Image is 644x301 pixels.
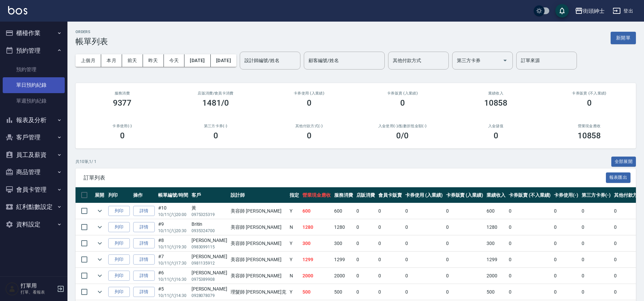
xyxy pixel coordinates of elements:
td: 0 [552,268,580,284]
a: 單週預約紀錄 [3,93,65,109]
td: 0 [552,203,580,219]
th: 會員卡販賣 [377,187,404,203]
td: 500 [485,284,507,300]
h3: 1481/0 [202,98,229,108]
td: 0 [507,203,552,219]
td: Y [288,284,301,300]
td: 1299 [301,252,332,268]
button: 今天 [164,54,185,67]
div: 街頭紳士 [583,7,605,15]
td: 0 [355,284,377,300]
h2: 卡券使用(-) [84,124,161,128]
td: 0 [355,203,377,219]
td: 0 [444,236,485,251]
th: 店販消費 [355,187,377,203]
button: expand row [95,238,105,248]
td: 0 [355,236,377,251]
p: 打單、看報表 [21,289,55,295]
td: 1299 [485,252,507,268]
td: 0 [444,284,485,300]
button: 列印 [108,287,130,297]
a: 詳情 [133,222,155,232]
td: 0 [404,268,444,284]
h5: 打單用 [21,282,55,289]
td: 300 [332,236,355,251]
td: 0 [404,236,444,251]
h2: 卡券販賣 (入業績) [364,91,441,95]
td: 500 [332,284,355,300]
button: 列印 [108,238,130,249]
td: 0 [580,268,612,284]
button: 商品管理 [3,163,65,181]
td: #7 [156,252,190,268]
p: 10/11 (六) 20:00 [158,212,188,218]
button: 員工及薪資 [3,146,65,164]
h2: 入金儲值 [457,124,534,128]
td: 0 [580,236,612,251]
h2: 入金使用(-) /點數折抵金額(-) [364,124,441,128]
td: 理髮師 [PERSON_NAME]克 [229,284,288,300]
th: 營業現金應收 [301,187,332,203]
button: [DATE] [211,54,236,67]
td: 0 [444,268,485,284]
th: 服務消費 [332,187,355,203]
h2: 業績收入 [457,91,534,95]
button: 報表及分析 [3,111,65,129]
td: 1280 [485,219,507,235]
button: 上個月 [76,54,101,67]
td: 2000 [301,268,332,284]
td: #9 [156,219,190,235]
button: save [555,4,569,18]
img: Person [5,282,19,296]
td: Y [288,252,301,268]
td: 0 [552,252,580,268]
th: 卡券販賣 (不入業績) [507,187,552,203]
td: N [288,219,301,235]
button: 資料設定 [3,216,65,233]
td: 2000 [332,268,355,284]
button: 預約管理 [3,42,65,59]
button: expand row [95,206,105,216]
button: 客戶管理 [3,129,65,146]
td: 0 [580,219,612,235]
p: 共 10 筆, 1 / 1 [76,159,96,165]
a: 詳情 [133,287,155,297]
p: 0975325319 [192,212,227,218]
td: 0 [580,203,612,219]
th: 卡券使用 (入業績) [404,187,444,203]
h3: 0 [494,131,498,140]
a: 詳情 [133,238,155,249]
th: 展開 [93,187,107,203]
td: 0 [377,203,404,219]
div: [PERSON_NAME] [192,253,227,260]
td: 0 [404,219,444,235]
button: expand row [95,287,105,297]
h2: ORDERS [76,30,108,34]
th: 業績收入 [485,187,507,203]
td: 0 [507,268,552,284]
h2: 卡券販賣 (不入業績) [551,91,628,95]
td: 0 [355,252,377,268]
th: 客戶 [190,187,229,203]
button: 新開單 [611,32,636,44]
td: 0 [377,252,404,268]
button: 會員卡管理 [3,181,65,198]
td: 600 [485,203,507,219]
td: #10 [156,203,190,219]
h3: 10858 [484,98,508,108]
button: [DATE] [184,54,210,67]
a: 詳情 [133,206,155,216]
h3: 0 [307,131,312,140]
h3: 0 /0 [396,131,409,140]
button: 昨天 [143,54,164,67]
a: 報表匯出 [606,174,631,181]
td: #6 [156,268,190,284]
h3: 10858 [578,131,601,140]
td: 0 [377,268,404,284]
h3: 9377 [113,98,132,108]
h2: 店販消費 /會員卡消費 [177,91,254,95]
a: 新開單 [611,34,636,41]
button: 登出 [610,5,636,17]
p: 0981135912 [192,260,227,266]
button: 報表匯出 [606,172,631,183]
